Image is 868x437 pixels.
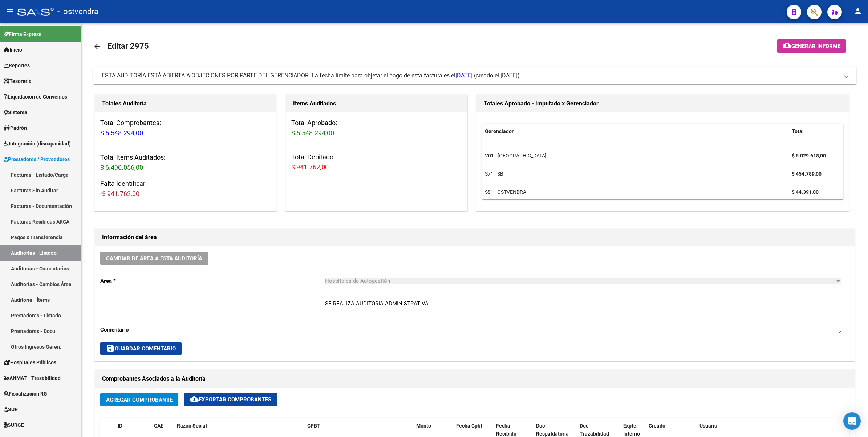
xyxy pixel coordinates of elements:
[106,345,176,352] span: Guardar Comentario
[536,423,569,437] span: Doc Respaldatoria
[93,67,856,84] mat-expansion-panel-header: ESTA AUDITORÍA ESTÁ ABIERTA A OBJECIONES POR PARTE DEL GERENCIADOR. La fecha límite para objetar ...
[293,98,460,109] h1: Items Auditados
[93,42,102,51] mat-icon: arrow_back
[4,61,30,69] span: Reportes
[100,179,271,199] h3: Falta Identificar:
[485,128,514,134] span: Gerenciador
[789,124,836,139] datatable-header-cell: Total
[482,124,789,139] datatable-header-cell: Gerenciador
[4,390,47,398] span: Fiscalización RG
[190,395,199,404] mat-icon: cloud_download
[455,72,474,79] span: [DATE].
[4,124,27,132] span: Padrón
[57,4,98,20] span: - ostvendra
[623,423,640,437] span: Expte. Interno
[177,423,207,429] span: Razon Social
[291,129,334,137] span: $ 5.548.294,00
[649,423,665,429] span: Creado
[118,423,122,429] span: ID
[792,153,826,159] strong: $ 5.029.618,00
[4,358,56,366] span: Hospitales Públicos
[456,423,482,429] span: Fecha Cpbt
[496,423,516,437] span: Fecha Recibido
[100,277,325,285] p: Area *
[100,393,178,406] button: Agregar Comprobante
[4,108,27,116] span: Sistema
[102,72,474,79] span: ESTA AUDITORÍA ESTÁ ABIERTA A OBJECIONES POR PARTE DEL GERENCIADOR. La fecha límite para objetar ...
[792,189,819,195] strong: $ 44.391,00
[100,190,139,197] span: -$ 941.762,00
[106,397,173,403] span: Agregar Comprobante
[190,396,271,403] span: Exportar Comprobantes
[102,98,269,109] h1: Totales Auditoría
[291,163,329,171] span: $ 941.762,00
[792,171,822,177] strong: $ 454.789,00
[484,98,841,109] h1: Totales Aprobado - Imputado x Gerenciador
[792,128,804,134] span: Total
[416,423,431,429] span: Monto
[100,164,143,171] span: $ 6.490.056,00
[791,43,840,49] span: Generar informe
[102,232,847,243] h1: Información del área
[100,129,143,137] span: $ 5.548.294,00
[4,374,61,382] span: ANMAT - Trazabilidad
[699,423,717,429] span: Usuario
[783,41,791,50] mat-icon: cloud_download
[853,7,862,16] mat-icon: person
[108,41,149,51] span: Editar 2975
[485,189,526,195] span: S81 - OSTVENDRA
[843,412,861,430] div: Open Intercom Messenger
[4,30,41,38] span: Firma Express
[100,118,271,138] h3: Total Comprobantes:
[100,252,208,265] button: Cambiar de área a esta auditoría
[106,344,115,353] mat-icon: save
[154,423,163,429] span: CAE
[4,77,32,85] span: Tesorería
[325,278,390,284] span: Hospitales de Autogestión
[580,423,609,437] span: Doc Trazabilidad
[485,153,547,159] span: V01 - [GEOGRAPHIC_DATA]
[777,39,846,53] button: Generar informe
[100,152,271,173] h3: Total Items Auditados:
[4,46,22,54] span: Inicio
[291,118,462,138] h3: Total Aprobado:
[100,326,325,334] p: Comentario
[4,93,67,101] span: Liquidación de Convenios
[100,342,182,355] button: Guardar Comentario
[102,373,847,385] h1: Comprobantes Asociados a la Auditoría
[307,423,320,429] span: CPBT
[4,405,18,413] span: SUR
[6,7,15,16] mat-icon: menu
[4,140,71,148] span: Integración (discapacidad)
[184,393,277,406] button: Exportar Comprobantes
[106,255,202,262] span: Cambiar de área a esta auditoría
[474,72,520,80] span: (creado el [DATE])
[4,421,24,429] span: SURGE
[4,155,70,163] span: Prestadores / Proveedores
[485,171,503,177] span: S71 - SB
[291,152,462,172] h3: Total Debitado:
